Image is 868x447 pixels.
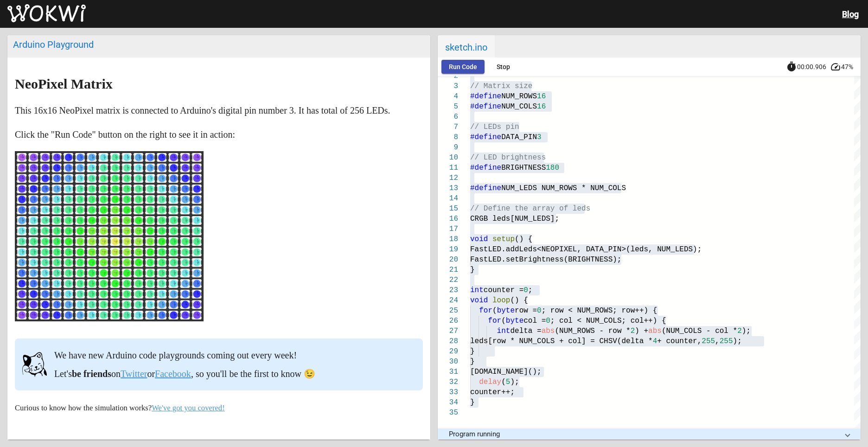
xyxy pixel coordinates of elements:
[15,127,423,142] p: Click the "Run Code" button on the right to see it in action:
[438,428,861,440] mat-expansion-panel-header: Program running
[506,378,511,386] span: 5
[715,337,720,345] span: ,
[470,133,501,141] span: #define
[438,163,458,173] div: 11
[121,369,147,379] a: Twitter
[438,102,458,112] div: 5
[470,245,684,254] span: FastLED.addLeds<NEOPIXEL, DATA_PIN>(leds, NUM_LE
[470,204,590,213] span: // Define the array of leds
[470,368,542,376] span: [DOMAIN_NAME]();
[635,327,648,335] span: ) +
[510,327,541,335] span: delta =
[479,378,501,386] span: delay
[733,337,742,345] span: );
[702,337,715,345] span: 255
[501,133,537,141] span: DATA_PIN
[438,183,458,193] div: 13
[449,430,838,438] mat-panel-title: Program running
[438,326,458,336] div: 27
[15,103,423,118] p: This 16x16 NeoPixel matrix is connected to Arduino's digital pin number 3. It has total of 256 LEDs.
[438,224,458,234] div: 17
[155,369,191,379] a: Facebook
[438,346,458,357] div: 29
[152,403,225,412] a: We've got you covered!
[470,184,501,192] span: #define
[501,92,537,101] span: NUM_ROWS
[492,307,497,315] span: (
[501,184,626,192] span: NUM_LEDS NUM_ROWS * NUM_COLS
[438,132,458,142] div: 8
[438,35,495,57] span: sketch.ino
[546,317,550,325] span: 0
[492,235,515,243] span: setup
[684,245,702,254] span: DS);
[438,112,458,122] div: 6
[438,173,458,183] div: 12
[438,265,458,275] div: 21
[438,387,458,397] div: 33
[438,316,458,326] div: 26
[537,102,546,111] span: 16
[470,92,501,101] span: #define
[537,307,542,315] span: 0
[555,327,630,335] span: (NUM_ROWS - row *
[438,336,458,346] div: 28
[550,317,666,325] span: ; col < NUM_COLS; col++) {
[438,357,458,367] div: 30
[515,235,532,243] span: () {
[470,266,475,274] span: }
[438,122,458,132] div: 7
[470,337,653,345] span: leds[row * NUM_COLS + col] = CHSV(delta *
[438,153,458,163] div: 10
[523,286,528,294] span: 0
[22,346,47,383] img: cat.svg
[484,286,523,294] span: counter =
[470,408,471,408] textarea: Editor content;Press Alt+F1 for Accessibility Options.
[438,295,458,306] div: 24
[537,133,542,141] span: 3
[470,388,515,396] span: counter++;
[470,102,501,111] span: #define
[501,164,546,172] span: BRIGHTNESS
[438,81,458,91] div: 3
[786,61,797,72] mat-icon: timer
[501,378,506,386] span: (
[15,403,225,412] small: Curious to know how the simulation works?
[470,215,559,223] span: CRGB leds[NUM_LEDS];
[488,60,518,74] button: Stop
[648,327,662,335] span: abs
[537,92,546,101] span: 16
[501,317,506,325] span: (
[497,307,515,315] span: byte
[720,337,733,345] span: 255
[506,317,523,325] span: byte
[842,9,859,19] a: Blog
[438,91,458,102] div: 4
[438,285,458,295] div: 23
[470,235,488,243] span: void
[470,347,475,356] span: }
[15,77,423,91] h2: NeoPixel Matrix
[438,234,458,244] div: 18
[72,369,111,379] strong: be friends
[742,327,751,335] span: );
[449,63,477,70] span: Run Code
[441,60,485,74] button: Run Code
[662,327,737,335] span: (NUM_COLS - col *
[438,255,458,265] div: 20
[510,378,519,386] span: );
[497,327,511,335] span: int
[479,307,492,315] span: for
[470,286,484,294] span: int
[841,64,861,70] span: 47%
[470,358,475,366] span: }
[438,367,458,377] div: 31
[438,244,458,255] div: 19
[470,255,621,264] span: FastLED.setBrightness(BRIGHTNESS);
[438,142,458,153] div: 9
[510,296,528,305] span: () {
[653,337,657,345] span: 4
[438,193,458,204] div: 14
[438,397,458,408] div: 34
[470,296,488,305] span: void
